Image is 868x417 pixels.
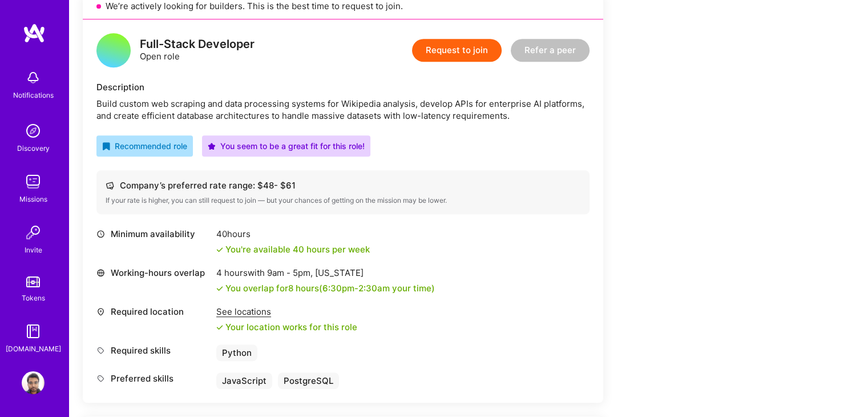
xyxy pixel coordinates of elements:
img: teamwork [22,170,45,193]
div: PostgreSQL [278,372,339,389]
i: icon RecommendedBadge [102,142,110,150]
i: icon Clock [96,230,105,238]
div: Description [96,81,590,93]
div: Working-hours overlap [96,267,211,279]
i: icon Check [216,285,223,292]
div: If your rate is higher, you can still request to join — but your chances of getting on the missio... [106,196,580,205]
span: 6:30pm - 2:30am [322,283,390,294]
button: Refer a peer [511,39,590,62]
img: logo [23,23,46,43]
a: User Avatar [19,371,47,394]
div: Invite [25,244,42,256]
div: Notifications [13,89,54,101]
div: Tokens [22,292,45,304]
div: You're available 40 hours per week [216,243,370,255]
i: icon PurpleStar [208,142,216,150]
div: Build custom web scraping and data processing systems for Wikipedia analysis, develop APIs for en... [96,98,590,122]
div: Preferred skills [96,372,211,384]
div: 4 hours with [US_STATE] [216,267,435,279]
i: icon Tag [96,346,105,355]
img: guide book [22,320,45,343]
span: 9am - 5pm , [265,267,315,278]
i: icon Location [96,307,105,316]
div: Your location works for this role [216,321,357,333]
div: You seem to be a great fit for this role! [208,140,365,152]
div: Discovery [17,142,50,154]
div: Full-Stack Developer [140,38,255,50]
div: Python [216,344,257,361]
i: icon Tag [96,374,105,383]
i: icon World [96,268,105,277]
div: 40 hours [216,228,370,240]
div: Open role [140,38,255,62]
div: You overlap for 8 hours ( your time) [225,282,435,294]
div: See locations [216,306,357,318]
img: bell [22,66,45,89]
img: Invite [22,221,45,244]
div: Missions [19,193,47,205]
i: icon Check [216,246,223,253]
img: User Avatar [22,371,45,394]
div: Recommended role [102,140,187,152]
div: Company’s preferred rate range: $ 48 - $ 61 [106,179,580,191]
img: tokens [26,276,40,287]
i: icon Check [216,324,223,331]
img: discovery [22,119,45,142]
div: Required location [96,306,211,318]
i: icon Cash [106,181,114,190]
div: [DOMAIN_NAME] [6,343,61,355]
div: Minimum availability [96,228,211,240]
div: JavaScript [216,372,272,389]
button: Request to join [412,39,502,62]
div: Required skills [96,344,211,356]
